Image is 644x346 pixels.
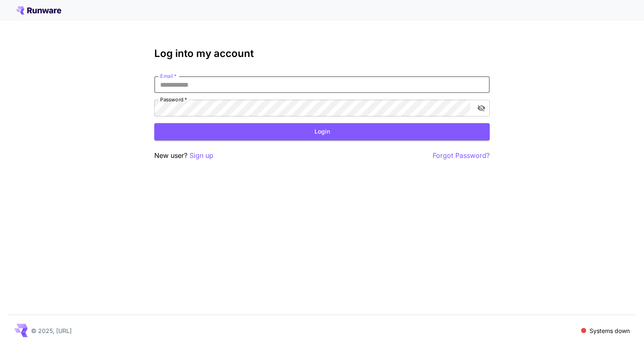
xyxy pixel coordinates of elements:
button: toggle password visibility [474,101,489,116]
button: Login [154,123,490,140]
label: Password [160,96,187,103]
p: © 2025, [URL] [31,326,72,335]
p: Systems down [589,326,630,335]
h3: Log into my account [154,48,490,59]
button: Sign up [190,150,213,161]
label: Email [160,72,177,80]
button: Forgot Password? [433,150,490,161]
p: New user? [154,150,213,161]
